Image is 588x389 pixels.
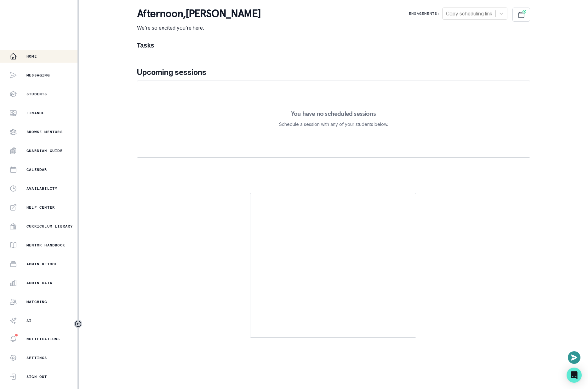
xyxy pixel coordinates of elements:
[26,374,47,379] p: Sign Out
[26,205,55,210] p: Help Center
[26,73,50,78] p: Messaging
[446,10,492,17] div: Copy scheduling link
[26,280,52,285] p: Admin Data
[26,336,60,341] p: Notifications
[137,8,261,20] p: afternoon , [PERSON_NAME]
[26,186,57,191] p: Availability
[568,351,580,364] button: Open or close messaging widget
[74,320,82,328] button: Toggle sidebar
[26,129,63,134] p: Browse Mentors
[291,110,376,117] p: You have no scheduled sessions
[26,299,47,304] p: Matching
[26,224,73,229] p: Curriculum Library
[26,54,37,59] p: Home
[26,243,65,248] p: Mentor Handbook
[26,318,31,323] p: AI
[137,67,530,78] p: Upcoming sessions
[137,42,530,49] h1: Tasks
[26,355,47,360] p: Settings
[512,8,530,22] button: Schedule Sessions
[26,167,47,172] p: Calendar
[26,110,44,116] p: Finance
[409,11,440,16] p: Engagements:
[567,368,582,383] div: Open Intercom Messenger
[26,262,57,267] p: Admin Retool
[137,24,261,31] p: We're so excited you're here.
[26,148,63,153] p: Guardian Guide
[279,121,388,128] p: Schedule a session with any of your students below.
[26,92,47,97] p: Students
